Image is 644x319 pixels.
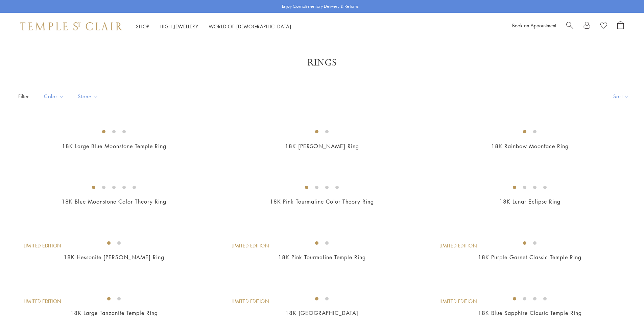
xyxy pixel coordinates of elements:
button: Stone [73,89,103,104]
a: 18K [GEOGRAPHIC_DATA] [285,309,358,317]
div: Limited Edition [439,242,477,249]
a: 18K Pink Tourmaline Color Theory Ring [270,198,374,205]
span: Stone [74,92,103,101]
a: Book an Appointment [512,22,556,29]
a: High JewelleryHigh Jewellery [160,23,198,30]
div: Limited Edition [24,298,62,305]
a: 18K Purple Garnet Classic Temple Ring [478,254,581,261]
a: ShopShop [136,23,149,30]
a: 18K Hessonite [PERSON_NAME] Ring [64,254,164,261]
p: Enjoy Complimentary Delivery & Returns [282,3,359,10]
a: 18K Rainbow Moonface Ring [491,142,569,150]
a: Open Shopping Bag [617,21,624,31]
img: Temple St. Clair [20,22,122,30]
a: 18K Pink Tourmaline Temple Ring [278,254,366,261]
a: 18K Lunar Eclipse Ring [499,198,560,205]
div: Limited Edition [232,242,269,249]
a: 18K Blue Moonstone Color Theory Ring [62,198,166,205]
a: View Wishlist [600,21,607,31]
a: 18K Large Blue Moonstone Temple Ring [62,142,166,150]
div: Limited Edition [439,298,477,305]
a: Search [566,21,573,31]
button: Color [39,89,69,104]
a: 18K [PERSON_NAME] Ring [285,142,359,150]
h1: Rings [27,57,617,69]
a: 18K Large Tanzanite Temple Ring [70,309,158,317]
button: Show sort by [598,86,644,107]
a: 18K Blue Sapphire Classic Temple Ring [478,309,582,317]
div: Limited Edition [232,298,269,305]
a: World of [DEMOGRAPHIC_DATA]World of [DEMOGRAPHIC_DATA] [209,23,291,30]
div: Limited Edition [24,242,62,249]
nav: Main navigation [136,22,291,31]
span: Color [41,92,69,101]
